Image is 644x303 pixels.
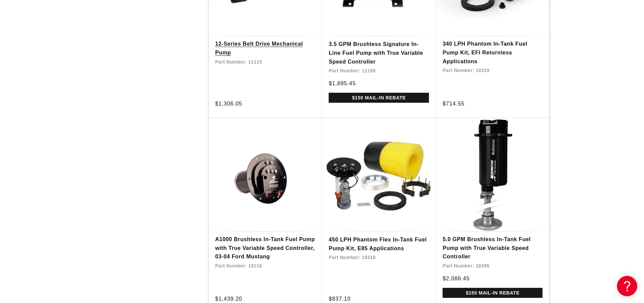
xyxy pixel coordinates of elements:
a: 340 LPH Phantom In-Tank Fuel Pump Kit, EFI Returnless Applications [443,40,543,66]
a: 3.5 GPM Brushless Signature In-Line Fuel Pump with True Variable Speed Controller [329,40,429,66]
a: 450 LPH Phantom Flex In-Tank Fuel Pump Kit, E85 Applications [329,235,429,253]
a: 12-Series Belt Drive Mechanical Pump [215,40,315,57]
a: A1000 Brushless In-Tank Fuel Pump with True Variable Speed Controller, 03-04 Ford Mustang [215,235,315,261]
a: 5.0 GPM Brushless In-Tank Fuel Pump with True Variable Speed Controller [443,235,543,261]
